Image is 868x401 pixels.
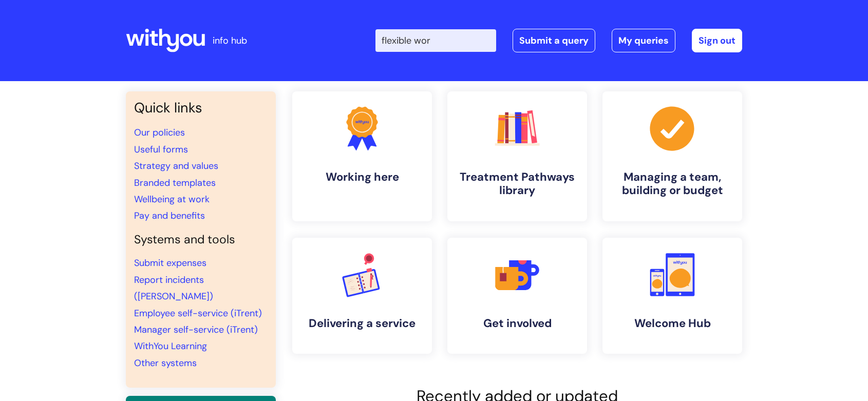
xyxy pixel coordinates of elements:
[612,29,675,52] a: My queries
[602,238,742,354] a: Welcome Hub
[456,170,579,198] h4: Treatment Pathways library
[375,29,742,52] div: | -
[134,126,185,139] a: Our policies
[300,317,424,330] h4: Delivering a service
[447,91,587,221] a: Treatment Pathways library
[134,257,206,269] a: Submit expenses
[456,317,579,330] h4: Get involved
[513,29,595,52] a: Submit a query
[134,100,268,116] h3: Quick links
[602,91,742,221] a: Managing a team, building or budget
[134,177,216,189] a: Branded templates
[692,29,742,52] a: Sign out
[300,170,424,184] h4: Working here
[134,323,258,336] a: Manager self-service (iTrent)
[292,238,432,354] a: Delivering a service
[447,238,587,354] a: Get involved
[292,91,432,221] a: Working here
[213,32,247,49] p: info hub
[611,317,734,330] h4: Welcome Hub
[134,143,188,156] a: Useful forms
[611,170,734,198] h4: Managing a team, building or budget
[134,340,207,352] a: WithYou Learning
[375,29,496,52] input: Search
[134,160,218,172] a: Strategy and values
[134,193,210,205] a: Wellbeing at work
[134,274,213,302] a: Report incidents ([PERSON_NAME])
[134,307,262,319] a: Employee self-service (iTrent)
[134,209,205,222] a: Pay and benefits
[134,233,268,247] h4: Systems and tools
[134,357,197,369] a: Other systems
